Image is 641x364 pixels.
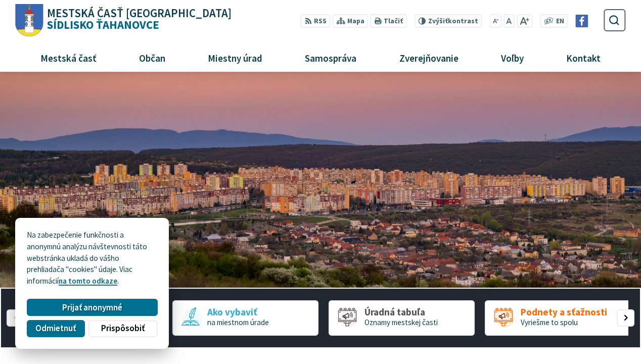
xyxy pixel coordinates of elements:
span: Zvýšiť [428,17,448,25]
button: Tlačiť [370,14,406,28]
span: Zverejňovanie [395,44,462,71]
div: 3 / 5 [329,300,475,336]
span: Miestny úrad [204,44,266,71]
div: Nasledujúci slajd [617,309,634,327]
span: Podnety a sťažnosti [521,307,607,317]
button: Prijať anonymné [27,299,157,316]
a: RSS [300,14,330,28]
span: RSS [314,16,327,27]
button: Prispôsobiť [88,320,157,337]
a: Mapa [332,14,368,28]
a: Kontakt [548,44,618,71]
span: Kontakt [562,44,604,71]
span: Vyriešme to spolu [521,317,578,327]
span: Mestská časť [GEOGRAPHIC_DATA] [47,8,232,19]
a: Občan [122,44,183,71]
span: Prijať anonymné [62,302,122,313]
span: Tlačiť [384,17,403,25]
a: Voľby [483,44,541,71]
span: Mapa [347,16,364,27]
a: Úradná tabuľa Oznamy mestskej časti [329,300,475,336]
a: Ako vybaviť na miestnom úrade [172,300,318,336]
span: Odmietnuť [35,323,76,334]
span: Prispôsobiť [101,323,145,334]
button: Zväčšiť veľkosť písma [517,14,532,28]
span: na miestnom úrade [207,317,269,327]
div: Predošlý slajd [7,309,24,327]
span: Samospráva [301,44,360,71]
span: Voľby [497,44,527,71]
a: Mestská časť [23,44,114,71]
a: Samospráva [288,44,374,71]
span: Mestská časť [36,44,100,71]
div: 4 / 5 [485,300,631,336]
span: Oznamy mestskej časti [364,317,438,327]
span: Úradná tabuľa [364,307,438,317]
a: EN [553,16,567,27]
a: Podnety a sťažnosti Vyriešme to spolu [485,300,631,336]
p: Na zabezpečenie funkčnosti a anonymnú analýzu návštevnosti táto webstránka ukladá do vášho prehli... [27,230,157,287]
span: kontrast [428,17,478,25]
span: EN [556,16,564,27]
h1: Sídlisko Ťahanovce [43,8,232,31]
button: Odmietnuť [27,320,84,337]
span: Občan [135,44,169,71]
a: Zverejňovanie [382,44,476,71]
a: na tomto odkaze [59,276,117,286]
button: Zmenšiť veľkosť písma [490,14,502,28]
span: Ako vybaviť [207,307,269,317]
img: Prejsť na Facebook stránku [576,15,588,27]
img: Prejsť na domovskú stránku [15,4,43,37]
div: 2 / 5 [172,300,318,336]
button: Nastaviť pôvodnú veľkosť písma [503,14,515,28]
a: Logo Sídlisko Ťahanovce, prejsť na domovskú stránku. [15,4,231,37]
a: Miestny úrad [191,44,280,71]
button: Zvýšiťkontrast [415,14,482,28]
